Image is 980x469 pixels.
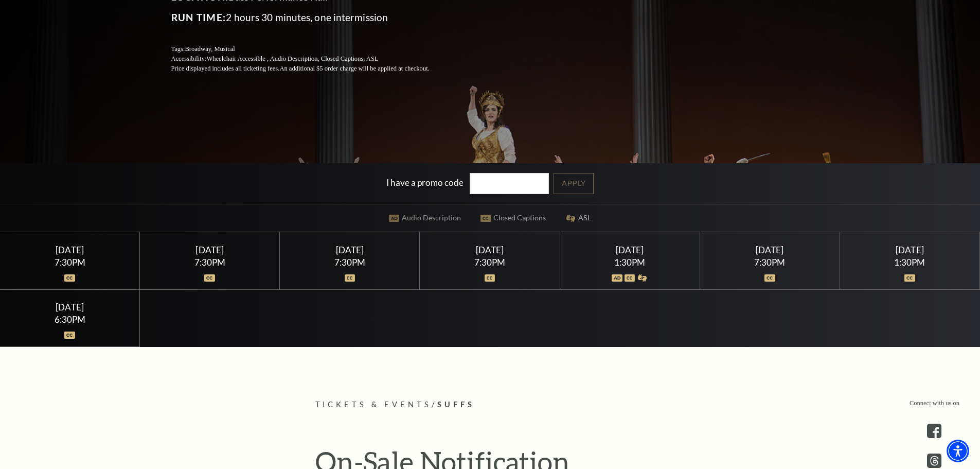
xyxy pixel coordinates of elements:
p: Connect with us on [910,398,959,408]
div: [DATE] [712,245,827,255]
p: Price displayed includes all ticketing fees. [171,64,454,74]
span: An additional $5 order charge will be applied at checkout. [279,65,429,72]
div: [DATE] [852,245,968,255]
span: Tickets & Events [315,400,432,409]
span: Run Time: [171,11,226,23]
label: I have a promo code [386,177,464,188]
p: Accessibility: [171,54,454,64]
div: [DATE] [152,245,268,255]
div: [DATE] [292,245,407,255]
p: / [315,398,665,411]
p: 2 hours 30 minutes, one intermission [171,9,454,26]
div: 1:30PM [852,258,968,267]
span: Suffs [437,400,475,409]
div: 7:30PM [292,258,407,267]
div: 7:30PM [432,258,547,267]
div: [DATE] [12,302,128,312]
div: 7:30PM [12,258,128,267]
div: [DATE] [12,245,128,255]
div: [DATE] [572,245,687,255]
div: Accessibility Menu [947,440,969,462]
p: Tags: [171,44,454,54]
a: facebook - open in a new tab [927,424,941,438]
div: 7:30PM [152,258,268,267]
span: Wheelchair Accessible , Audio Description, Closed Captions, ASL [206,55,378,62]
div: 6:30PM [12,315,128,324]
a: threads.com - open in a new tab [927,454,941,468]
div: 7:30PM [712,258,827,267]
span: Broadway, Musical [185,45,235,53]
div: [DATE] [432,245,547,255]
div: 1:30PM [572,258,687,267]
